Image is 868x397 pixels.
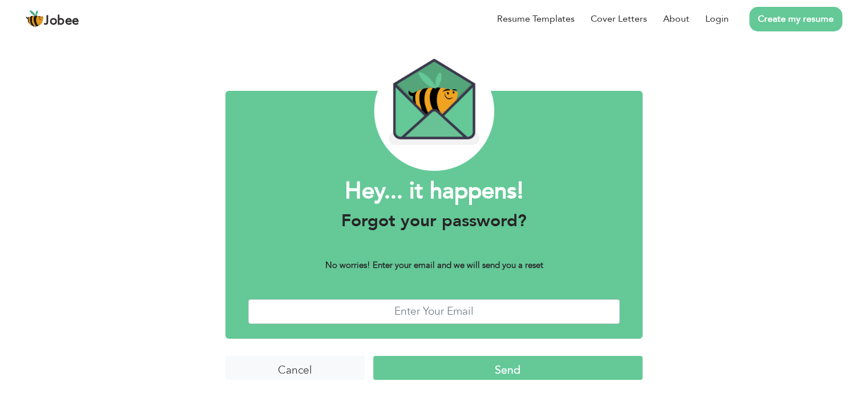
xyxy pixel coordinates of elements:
h1: Hey... it happens! [248,177,620,206]
a: Cover Letters [591,12,647,26]
input: Send [373,356,643,380]
b: No worries! Enter your email and we will send you a reset [325,259,543,271]
a: Jobee [26,10,79,28]
span: Jobee [44,15,79,27]
a: Resume Templates [497,12,575,26]
a: Login [705,12,729,26]
a: Create my resume [749,7,842,31]
a: About [663,12,689,26]
img: jobee.io [26,10,44,28]
input: Cancel [225,356,365,380]
h3: Forgot your password? [248,211,620,231]
img: envelope_bee.png [374,51,494,171]
input: Enter Your Email [248,299,620,324]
